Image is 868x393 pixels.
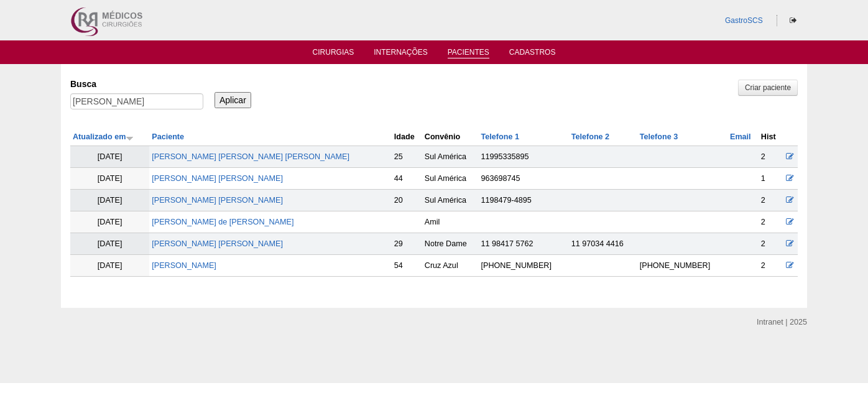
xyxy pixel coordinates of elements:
[392,128,422,146] th: Idade
[479,255,569,277] td: [PHONE_NUMBER]
[152,196,283,205] a: [PERSON_NAME] [PERSON_NAME]
[479,190,569,211] td: 1198479-4895
[70,190,149,211] td: [DATE]
[70,168,149,190] td: [DATE]
[70,146,149,168] td: [DATE]
[392,190,422,211] td: 20
[759,168,782,190] td: 1
[637,255,727,277] td: [PHONE_NUMBER]
[70,211,149,233] td: [DATE]
[152,132,184,141] a: Paciente
[313,48,354,60] a: Cirurgias
[738,80,798,96] a: Criar paciente
[422,168,479,190] td: Sul América
[152,174,283,183] a: [PERSON_NAME] [PERSON_NAME]
[422,233,479,255] td: Notre Dame
[448,48,489,58] a: Pacientes
[479,168,569,190] td: 963698745
[569,233,637,255] td: 11 97034 4416
[571,132,609,141] a: Telefone 2
[759,233,782,255] td: 2
[790,17,796,24] i: Sair
[126,134,134,142] img: ordem crescente
[422,190,479,211] td: Sul América
[392,233,422,255] td: 29
[759,146,782,168] td: 2
[374,48,428,60] a: Internações
[759,128,782,146] th: Hist
[73,132,134,141] a: Atualizado em
[730,132,751,141] a: Email
[392,146,422,168] td: 25
[759,190,782,211] td: 2
[422,128,479,146] th: Convênio
[152,261,216,270] a: [PERSON_NAME]
[392,168,422,190] td: 44
[70,233,149,255] td: [DATE]
[70,93,203,109] input: Digite os termos que você deseja procurar.
[479,233,569,255] td: 11 98417 5762
[759,255,782,277] td: 2
[215,92,251,108] input: Aplicar
[481,132,519,141] a: Telefone 1
[70,78,203,90] label: Busca
[640,132,678,141] a: Telefone 3
[152,218,293,226] a: [PERSON_NAME] de [PERSON_NAME]
[70,255,149,277] td: [DATE]
[757,316,807,328] div: Intranet | 2025
[725,16,763,25] a: GastroSCS
[152,239,283,248] a: [PERSON_NAME] [PERSON_NAME]
[422,146,479,168] td: Sul América
[422,211,479,233] td: Amil
[152,152,349,161] a: [PERSON_NAME] [PERSON_NAME] [PERSON_NAME]
[422,255,479,277] td: Cruz Azul
[759,211,782,233] td: 2
[392,255,422,277] td: 54
[479,146,569,168] td: 11995335895
[509,48,556,60] a: Cadastros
